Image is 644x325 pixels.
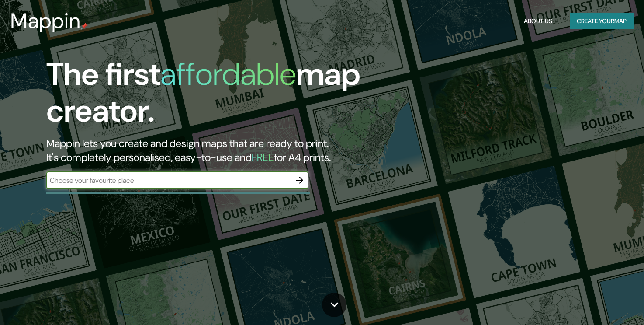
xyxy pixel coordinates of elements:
img: mappin-pin [81,23,88,30]
h2: Mappin lets you create and design maps that are ready to print. It's completely personalised, eas... [46,136,368,164]
button: Create yourmap [570,13,634,29]
input: Choose your favourite place [46,175,291,185]
h5: FREE [252,150,274,164]
h1: affordable [160,54,296,94]
h3: Mappin [10,9,81,33]
button: About Us [520,13,556,29]
h1: The first map creator. [46,56,368,136]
